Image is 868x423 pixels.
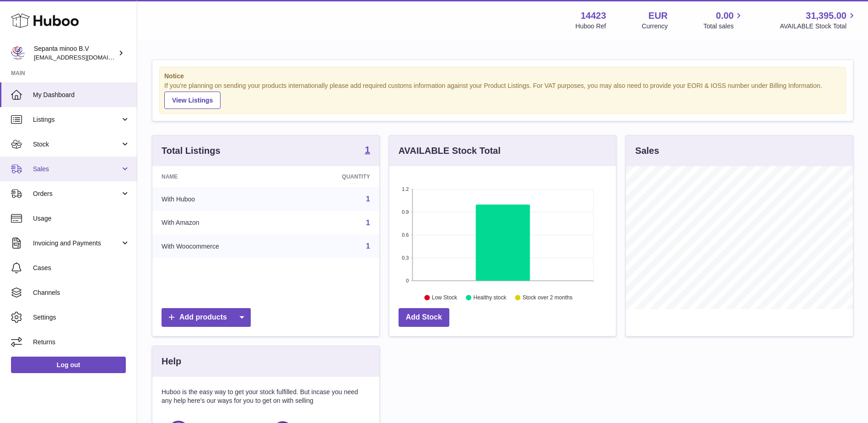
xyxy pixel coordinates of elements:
[162,308,251,327] a: Add products
[33,288,130,297] span: Channels
[33,190,120,198] span: Orders
[703,10,744,31] a: 0.00 Total sales
[152,211,293,235] td: With Amazon
[33,165,120,174] span: Sales
[703,22,744,31] span: Total sales
[34,54,135,61] span: [EMAIL_ADDRESS][DOMAIN_NAME]
[716,10,734,22] span: 0.00
[33,115,120,124] span: Listings
[806,10,846,22] span: 31,395.00
[780,10,857,31] a: 31,395.00 AVAILABLE Stock Total
[648,10,668,22] strong: EUR
[432,294,458,301] text: Low Stock
[399,145,501,157] h3: AVAILABLE Stock Total
[162,145,221,157] h3: Total Listings
[293,166,379,187] th: Quantity
[581,10,606,22] strong: 14423
[33,264,130,272] span: Cases
[366,242,370,250] a: 1
[33,239,120,248] span: Invoicing and Payments
[11,357,126,373] a: Log out
[366,195,370,203] a: 1
[162,355,181,368] h3: Help
[152,187,293,211] td: With Huboo
[33,91,130,99] span: My Dashboard
[523,294,572,301] text: Stock over 2 months
[473,294,507,301] text: Healthy stock
[402,232,409,238] text: 0.6
[366,219,370,227] a: 1
[780,22,857,31] span: AVAILABLE Stock Total
[152,234,293,258] td: With Woocommerce
[406,278,409,283] text: 0
[402,209,409,215] text: 0.9
[642,22,668,31] div: Currency
[11,46,25,60] img: internalAdmin-14423@internal.huboo.com
[576,22,606,31] div: Huboo Ref
[402,186,409,192] text: 1.2
[399,308,449,327] a: Add Stock
[164,81,841,109] div: If you're planning on sending your products internationally please add required customs informati...
[402,255,409,260] text: 0.3
[164,72,841,81] strong: Notice
[164,92,221,109] a: View Listings
[365,145,370,154] strong: 1
[162,388,370,405] p: Huboo is the easy way to get your stock fulfilled. But incase you need any help here's our ways f...
[152,166,293,187] th: Name
[33,214,130,223] span: Usage
[365,145,370,156] a: 1
[34,44,116,62] div: Sepanta minoo B.V
[33,140,120,149] span: Stock
[33,313,130,322] span: Settings
[635,145,659,157] h3: Sales
[33,338,130,347] span: Returns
